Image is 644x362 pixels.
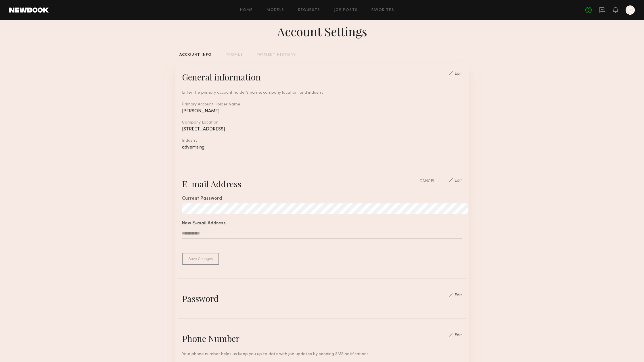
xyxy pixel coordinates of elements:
div: PROFILE [225,53,242,57]
div: PAYMENT HISTORY [256,53,296,57]
a: Favorites [371,8,394,12]
a: Home [240,8,253,12]
div: General information [182,71,261,83]
div: Account Settings [277,23,367,39]
div: Edit [455,72,462,76]
div: [STREET_ADDRESS] [182,127,462,132]
a: C [626,5,635,15]
div: Edit [455,179,462,184]
div: Enter the primary account holder’s name, company location, and industry [182,90,462,96]
div: New E-mail Address [182,221,462,226]
div: Edit [455,333,462,337]
div: Company Location [182,121,462,125]
div: ACCOUNT INFO [179,53,212,57]
div: Phone Number [182,333,240,344]
div: E-mail Address [182,178,241,190]
div: Current Password [182,197,462,201]
a: Job Posts [334,8,358,12]
div: Your phone number helps us keep you up to date with job updates by sending SMS notifications. [182,351,462,357]
div: CANCEL [419,178,435,184]
a: Requests [298,8,320,12]
div: [PERSON_NAME] [182,109,462,114]
div: advertising [182,145,462,150]
div: Password [182,293,219,304]
div: Edit [455,293,462,297]
div: Industry [182,139,462,143]
a: Models [267,8,284,12]
div: Primary Account Holder Name [182,103,462,107]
